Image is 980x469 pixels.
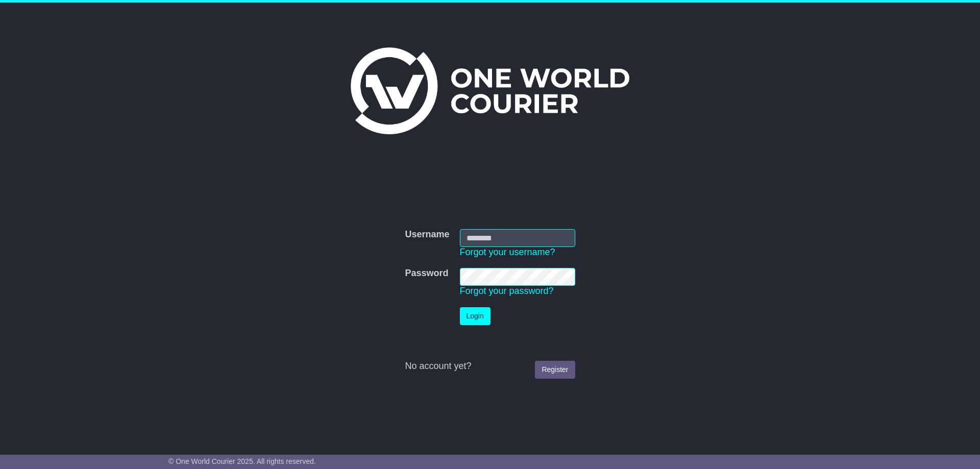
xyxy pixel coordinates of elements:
span: © One World Courier 2025. All rights reserved. [168,457,316,465]
a: Register [535,361,575,379]
label: Username [405,229,449,240]
img: One World [351,47,629,134]
div: No account yet? [405,361,575,372]
a: Forgot your password? [460,286,554,296]
button: Login [460,307,491,325]
a: Forgot your username? [460,247,555,257]
label: Password [405,268,448,279]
